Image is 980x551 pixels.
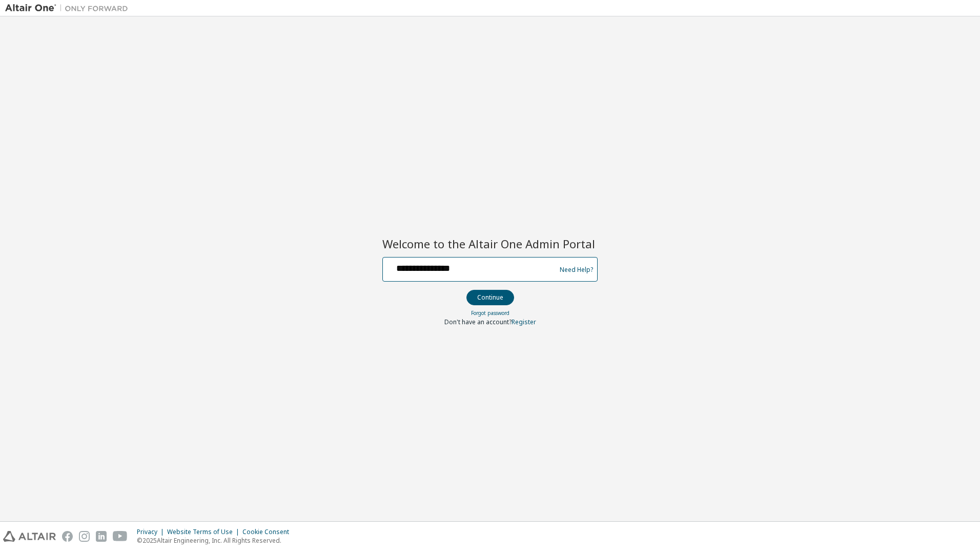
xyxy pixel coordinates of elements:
[444,318,512,326] span: Don't have an account?
[512,318,536,326] a: Register
[382,237,598,251] h2: Welcome to the Altair One Admin Portal
[113,531,128,542] img: youtube.svg
[5,3,133,13] img: Altair One
[242,528,295,536] div: Cookie Consent
[62,531,73,542] img: facebook.svg
[79,531,90,542] img: instagram.svg
[466,290,514,305] button: Continue
[167,528,242,536] div: Website Terms of Use
[3,531,56,542] img: altair_logo.svg
[96,531,107,542] img: linkedin.svg
[137,528,167,536] div: Privacy
[137,536,295,545] p: © 2025 Altair Engineering, Inc. All Rights Reserved.
[471,309,509,317] a: Forgot password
